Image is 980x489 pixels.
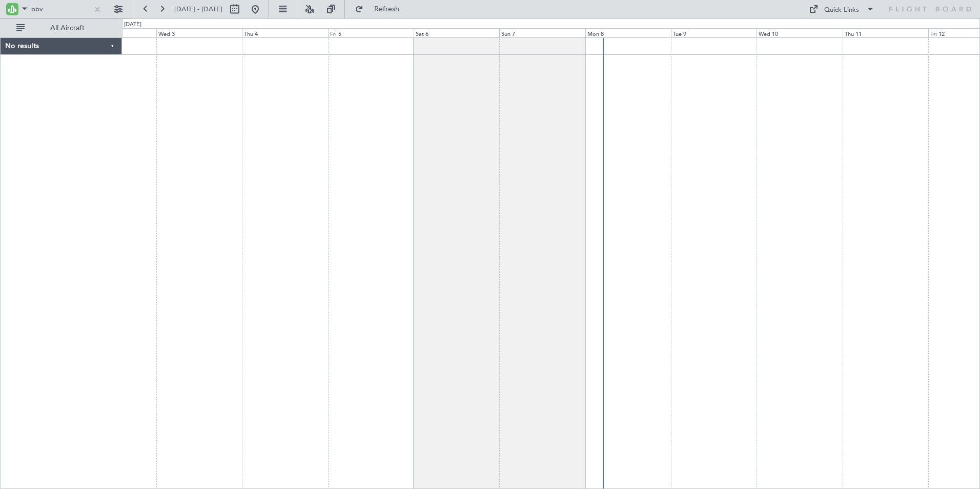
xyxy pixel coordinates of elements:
[757,28,842,37] div: Wed 10
[350,1,412,17] button: Refresh
[124,21,141,29] div: [DATE]
[11,20,111,36] button: All Aircraft
[824,5,859,15] div: Quick Links
[328,28,414,37] div: Fri 5
[174,5,222,14] span: [DATE] - [DATE]
[804,1,880,17] button: Quick Links
[499,28,585,37] div: Sun 7
[365,6,409,13] span: Refresh
[843,28,928,37] div: Thu 11
[414,28,499,37] div: Sat 6
[31,2,90,17] input: A/C (Reg. or Type)
[27,25,108,32] span: All Aircraft
[156,28,242,37] div: Wed 3
[671,28,757,37] div: Tue 9
[242,28,328,37] div: Thu 4
[585,28,671,37] div: Mon 8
